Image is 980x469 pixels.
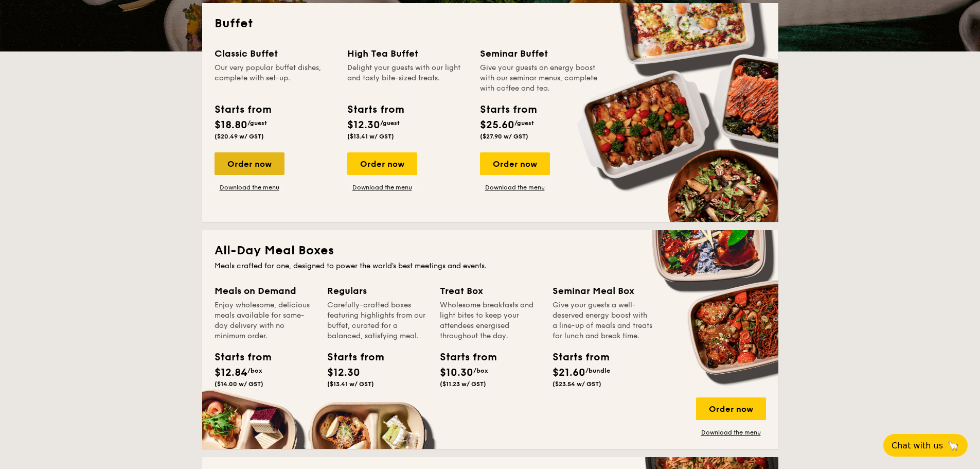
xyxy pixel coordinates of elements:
span: /box [247,367,262,374]
div: Starts from [347,102,403,117]
span: /guest [247,119,267,127]
div: Order now [696,397,766,420]
div: Starts from [215,102,271,117]
div: Delight your guests with our light and tasty bite-sized treats. [347,63,468,94]
span: $10.30 [440,367,473,379]
div: Treat Box [440,284,540,298]
a: Download the menu [696,428,766,437]
a: Download the menu [480,183,550,192]
div: Order now [347,152,417,175]
span: $25.60 [480,119,514,131]
div: High Tea Buffet [347,46,468,61]
div: Starts from [440,350,486,365]
div: Starts from [553,350,599,365]
span: $21.60 [553,367,585,379]
a: Download the menu [347,183,417,192]
span: $12.30 [347,119,380,131]
span: ($27.90 w/ GST) [480,133,528,140]
div: Wholesome breakfasts and light bites to keep your attendees energised throughout the day. [440,300,540,341]
div: Meals crafted for one, designed to power the world's best meetings and events. [215,261,766,271]
span: ($11.23 w/ GST) [440,380,486,388]
div: Enjoy wholesome, delicious meals available for same-day delivery with no minimum order. [215,300,315,341]
span: ($13.41 w/ GST) [327,380,374,388]
div: Seminar Meal Box [553,284,653,298]
h2: All-Day Meal Boxes [215,242,766,259]
span: /box [473,367,488,374]
div: Carefully-crafted boxes featuring highlights from our buffet, curated for a balanced, satisfying ... [327,300,427,341]
div: Give your guests an energy boost with our seminar menus, complete with coffee and tea. [480,63,600,94]
span: ($23.54 w/ GST) [553,380,601,388]
span: /bundle [585,367,610,374]
span: ($14.00 w/ GST) [215,380,263,388]
div: Meals on Demand [215,284,315,298]
span: $12.30 [327,367,360,379]
span: ($13.41 w/ GST) [347,133,394,140]
div: Regulars [327,284,427,298]
span: 🦙 [947,440,959,451]
div: Order now [480,152,550,175]
h2: Buffet [215,15,766,32]
span: Chat with us [892,441,943,450]
a: Download the menu [215,183,284,192]
span: $12.84 [215,367,247,379]
div: Our very popular buffet dishes, complete with set-up. [215,63,335,94]
span: /guest [380,119,400,127]
div: Order now [215,152,284,175]
div: Give your guests a well-deserved energy boost with a line-up of meals and treats for lunch and br... [553,300,653,341]
div: Starts from [215,350,261,365]
div: Seminar Buffet [480,46,600,61]
div: Classic Buffet [215,46,335,61]
span: /guest [514,119,534,127]
span: $18.80 [215,119,247,131]
span: ($20.49 w/ GST) [215,133,264,140]
div: Starts from [327,350,373,365]
div: Starts from [480,102,536,117]
button: Chat with us🦙 [883,434,968,457]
